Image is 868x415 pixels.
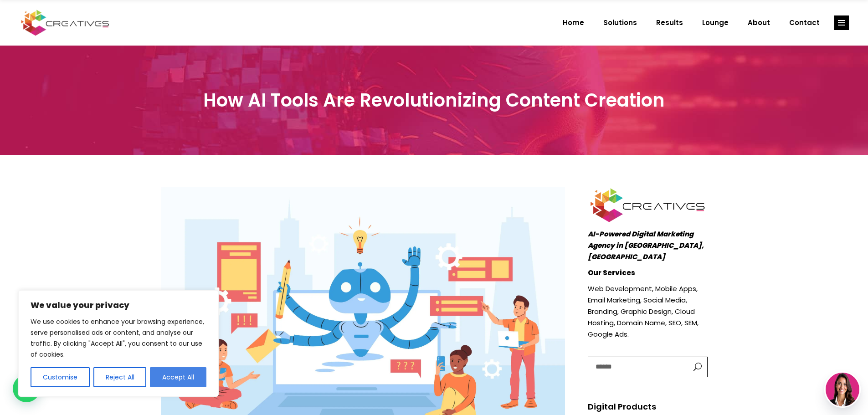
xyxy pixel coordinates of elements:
[594,11,647,35] a: Solutions
[789,11,820,35] span: Contact
[647,11,693,35] a: Results
[588,229,704,261] em: AI-Powered Digital Marketing Agency in [GEOGRAPHIC_DATA], [GEOGRAPHIC_DATA]
[31,316,206,360] p: We use cookies to enhance your browsing experience, serve personalised ads or content, and analys...
[553,11,594,35] a: Home
[738,11,780,35] a: About
[780,11,829,35] a: Contact
[588,187,708,224] img: Creatives | How AI Tools Are Revolutionizing Content Creation
[18,290,219,397] div: We value your privacy
[93,367,147,387] button: Reject All
[588,400,708,413] h5: Digital Products
[656,11,683,35] span: Results
[31,300,206,311] p: We value your privacy
[702,11,729,35] span: Lounge
[748,11,770,35] span: About
[834,15,849,30] a: link
[588,283,708,340] p: Web Development, Mobile Apps, Email Marketing, Social Media, Branding, Graphic Design, Cloud Host...
[563,11,584,35] span: Home
[150,367,206,387] button: Accept All
[161,89,708,111] h3: How AI Tools Are Revolutionizing Content Creation
[13,375,40,402] div: WhatsApp contact
[693,11,738,35] a: Lounge
[19,9,111,37] img: Creatives
[684,357,707,377] button: button
[31,367,90,387] button: Customise
[588,268,635,277] strong: Our Services
[603,11,637,35] span: Solutions
[826,373,859,406] img: agent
